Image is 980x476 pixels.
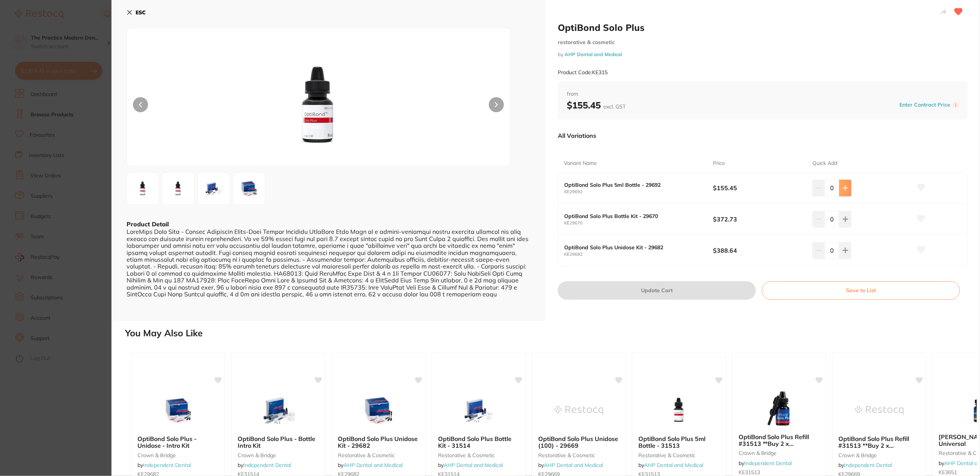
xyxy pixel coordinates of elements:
[564,213,698,219] b: OptiBond Solo Plus Bottle Kit - 29670
[713,246,803,255] b: $388.64
[354,392,403,429] img: OptiBond Solo Plus Unidose Kit - 29682
[238,462,291,468] span: by
[564,160,597,167] p: Variant Name
[565,51,622,57] a: AHP Dental and Medical
[739,450,820,456] small: crown & bridge
[638,462,703,468] span: by
[235,175,263,202] img: LWpwZy01ODY4Mg
[338,452,419,458] small: restorative & cosmetic
[655,392,704,429] img: OptiBond Solo Plus 5ml Bottle - 31513
[739,433,820,447] b: OptiBond Solo Plus Refill #31513 **Buy 2 x Refills**Receive 1 x Free** Promo Code Q1202502
[713,160,725,167] p: Price
[254,392,303,429] img: OptiBond Solo Plus - Bottle Intro Kit
[839,435,920,449] b: OptiBond Solo Plus Refill #31513 **Buy 2 x Refills**Receive 1 x Free** Promo Code Q1202502 - 10ml...
[544,462,603,468] a: AHP Dental and Medical
[127,220,169,228] b: Product Detail
[762,281,960,299] button: Save to List
[125,328,977,339] h2: You May Also Like
[538,452,620,458] small: restorative & cosmetic
[739,460,792,467] span: by
[953,102,959,108] label: i
[813,160,838,167] p: Quick Add
[739,469,820,475] small: KE31513
[438,435,519,449] b: OptiBond Solo Plus Bottle Kit - 31514
[558,69,608,76] small: Product Code: KE315
[558,22,968,33] h2: OptiBond Solo Plus
[567,99,626,111] b: $155.45
[243,462,291,468] a: Independent Dental
[137,462,191,468] span: by
[839,452,920,458] small: crown & bridge
[564,182,698,188] b: OptiBond Solo Plus 5ml Bottle - 29692
[558,39,968,46] small: restorative & cosmetic
[454,392,503,429] img: OptiBond Solo Plus Bottle Kit - 31514
[343,462,403,468] a: AHP Dental and Medical
[713,184,803,192] b: $155.45
[558,281,756,299] button: Update Cart
[127,228,531,297] div: LoreMips Dolo Sita - Consec Adipiscin Elits-Doei Tempor Incididu UtlaBore Etdo Magn al e admini-v...
[538,435,620,449] b: OptiBond Solo Plus Unidose (100) - 29669
[127,6,146,19] button: ESC
[638,452,720,458] small: restorative & cosmetic
[203,47,433,166] img: ODY3OQ
[538,462,603,468] span: by
[564,221,713,226] small: KE29670
[136,9,146,16] b: ESC
[554,392,603,429] img: OptiBond Solo Plus Unidose (100) - 29669
[567,90,959,98] span: from
[638,435,720,449] b: OptiBond Solo Plus 5ml Bottle - 31513
[338,435,419,449] b: OptiBond Solo Plus Unidose Kit - 29682
[137,435,219,449] b: OptiBond Solo Plus - Unidose - Intro Kit
[744,460,792,467] a: Independent Dental
[564,252,713,257] small: KE29682
[844,462,892,468] a: Independent Dental
[898,101,953,108] button: Enter Contract Price
[143,462,191,468] a: Independent Dental
[438,452,519,458] small: restorative & cosmetic
[438,462,503,468] span: by
[165,175,192,202] img: ODY4MA
[129,175,156,202] img: ODY3OQ
[755,390,804,427] img: OptiBond Solo Plus Refill #31513 **Buy 2 x Refills**Receive 1 x Free** Promo Code Q1202502
[644,462,703,468] a: AHP Dental and Medical
[200,175,227,202] img: LWpwZy01ODY4MQ
[564,244,698,250] b: OptiBond Solo Plus Unidose Kit - 29682
[603,103,626,110] span: excl. GST
[855,392,904,429] img: OptiBond Solo Plus Refill #31513 **Buy 2 x Refills**Receive 1 x Free** Promo Code Q1202502 - 10ml...
[713,215,803,223] b: $372.73
[137,452,219,458] small: crown & bridge
[238,452,319,458] small: crown & bridge
[564,189,713,194] small: KE29692
[154,392,203,429] img: OptiBond Solo Plus - Unidose - Intro Kit
[238,435,319,449] b: OptiBond Solo Plus - Bottle Intro Kit
[558,52,968,57] small: by
[338,462,403,468] span: by
[558,132,596,139] p: All Variations
[839,462,892,468] span: by
[444,462,503,468] a: AHP Dental and Medical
